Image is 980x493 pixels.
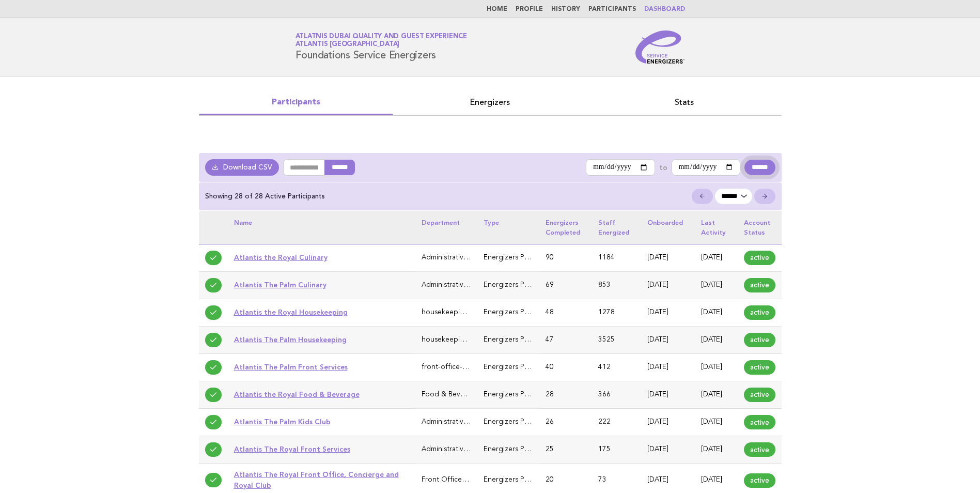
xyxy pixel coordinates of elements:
[587,95,782,110] a: Stats
[695,211,738,244] th: Last activity
[234,390,360,398] a: Atlantis the Royal Food & Beverage
[641,271,695,299] td: [DATE]
[484,254,555,261] span: Energizers Participant
[539,211,592,244] th: Energizers completed
[422,391,479,398] span: Food & Beverage
[539,244,592,271] td: 90
[738,211,782,244] th: Account status
[744,473,775,488] span: active
[744,333,775,347] span: active
[592,211,641,244] th: Staff energized
[592,271,641,299] td: 853
[744,388,775,402] span: active
[415,211,477,244] th: Department
[484,476,555,483] span: Energizers Participant
[539,381,592,409] td: 28
[641,409,695,436] td: [DATE]
[422,446,613,453] span: Administrative & General (Executive Office, HR, IT, Finance)
[695,409,738,436] td: [DATE]
[484,391,555,398] span: Energizers Participant
[744,415,775,429] span: active
[422,336,495,343] span: housekeeping-laundry
[641,327,695,354] td: [DATE]
[205,192,325,201] p: Showing 28 of 28 Active Participants
[695,436,738,464] td: [DATE]
[422,309,495,316] span: housekeeping-laundry
[234,363,348,371] a: Atlantis The Palm Front Services
[393,95,587,110] a: Energizers
[644,6,685,12] a: Dashboard
[295,34,467,60] h1: Foundations Service Energizers
[422,282,613,288] span: Administrative & General (Executive Office, HR, IT, Finance)
[205,159,279,176] a: Download CSV
[484,364,555,371] span: Energizers Participant
[487,6,507,12] a: Home
[234,335,347,344] a: Atlantis The Palm Housekeeping
[234,445,350,453] a: Atlantis The Royal Front Services
[695,244,738,271] td: [DATE]
[539,327,592,354] td: 47
[539,409,592,436] td: 26
[199,95,393,110] a: Participants
[592,436,641,464] td: 175
[695,299,738,326] td: [DATE]
[234,308,348,316] a: Atlantis the Royal Housekeeping
[659,163,667,172] label: to
[484,309,555,316] span: Energizers Participant
[695,271,738,299] td: [DATE]
[592,409,641,436] td: 222
[422,476,552,483] span: Front Office, Concierge and Royal Club
[295,41,400,48] span: Atlantis [GEOGRAPHIC_DATA]
[484,419,555,425] span: Energizers Participant
[422,419,613,425] span: Administrative & General (Executive Office, HR, IT, Finance)
[592,327,641,354] td: 3525
[422,364,509,371] span: front-office-guest-services
[234,470,399,489] a: Atlantis The Royal Front Office, Concierge and Royal Club
[641,299,695,326] td: [DATE]
[744,442,775,457] span: active
[539,299,592,326] td: 48
[695,354,738,381] td: [DATE]
[592,354,641,381] td: 412
[744,251,775,265] span: active
[234,418,331,426] a: Atlantis The Palm Kids Club
[484,336,555,343] span: Energizers Participant
[551,6,580,12] a: History
[641,244,695,271] td: [DATE]
[744,278,775,292] span: active
[744,305,775,320] span: active
[295,33,467,48] a: Atlatnis Dubai Quality and Guest ExperienceAtlantis [GEOGRAPHIC_DATA]
[641,381,695,409] td: [DATE]
[484,282,555,288] span: Energizers Participant
[641,436,695,464] td: [DATE]
[539,271,592,299] td: 69
[641,211,695,244] th: Onboarded
[484,446,555,453] span: Energizers Participant
[228,211,415,244] th: Name
[695,381,738,409] td: [DATE]
[516,6,543,12] a: Profile
[635,30,685,64] img: Service Energizers
[592,381,641,409] td: 366
[592,244,641,271] td: 1184
[744,360,775,375] span: active
[592,299,641,326] td: 1278
[641,354,695,381] td: [DATE]
[695,327,738,354] td: [DATE]
[422,254,613,261] span: Administrative & General (Executive Office, HR, IT, Finance)
[477,211,539,244] th: Type
[588,6,636,12] a: Participants
[234,253,328,261] a: Atlantis the Royal Culinary
[539,354,592,381] td: 40
[234,281,326,289] a: Atlantis The Palm Culinary
[539,436,592,464] td: 25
